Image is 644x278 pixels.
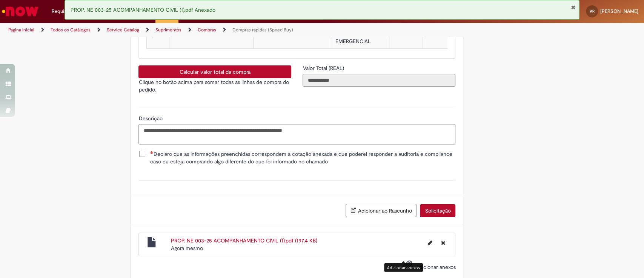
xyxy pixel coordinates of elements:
button: Solicitação [420,204,455,217]
button: Excluir PROP. NE 003-25 ACOMPANHAMENTO CIVIL (1).pdf [436,237,449,249]
button: Editar nome de arquivo PROP. NE 003-25 ACOMPANHAMENTO CIVIL (1).pdf [423,237,437,249]
td: Sim [169,27,254,49]
button: Adicionar ao Rascunho [346,204,417,217]
a: Todos os Catálogos [51,27,91,33]
span: Adicionar anexos [415,264,455,270]
ul: Trilhas de página [6,23,424,37]
span: Somente leitura - Valor Total (REAL) [303,65,345,71]
time: 30/09/2025 17:28:38 [171,245,203,252]
span: PROP. NE 003-25 ACOMPANHAMENTO CIVIL (1).pdf Anexado [71,6,215,13]
td: 70001631 [254,27,332,49]
span: Requisições [52,8,78,15]
span: Agora mesmo [171,245,203,252]
textarea: Descrição [138,124,455,144]
a: Compras [198,27,216,33]
span: VR [590,9,595,14]
button: Fechar Notificação [570,4,575,10]
td: 2.000,00 [423,27,461,49]
input: Valor Total (REAL) [303,74,455,87]
img: ServiceNow [1,4,40,19]
span: Descrição [138,115,164,122]
span: [PERSON_NAME] [600,8,638,14]
button: Calcular valor total da compra [138,65,291,78]
a: PROP. NE 003-25 ACOMPANHAMENTO CIVIL (1).pdf (197.4 KB) [171,237,317,244]
div: Adicionar anexos [384,263,423,272]
label: Somente leitura - Valor Total (REAL) [303,64,345,72]
a: Compras rápidas (Speed Buy) [232,27,293,33]
span: Declaro que as informações preenchidas correspondem a cotação anexada e que poderei responder a a... [150,150,455,165]
button: Adicionar anexos [400,258,414,275]
a: Service Catalog [107,27,139,33]
a: Página inicial [8,27,34,33]
td: 1 [389,27,423,49]
td: ACOMPANHAMENTO EMERGENCIAL [332,27,389,49]
p: Clique no botão acima para somar todas as linhas de compra do pedido. [138,78,291,93]
span: Necessários [150,151,153,154]
a: Suprimentos [155,27,181,33]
